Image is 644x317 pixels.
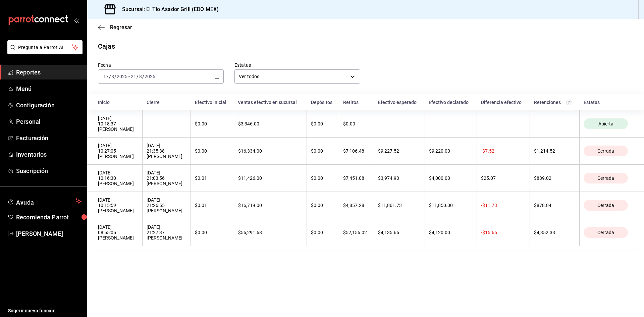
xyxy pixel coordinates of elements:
div: -$11.73 [481,203,526,208]
div: $11,426.00 [238,175,303,181]
div: $0.00 [343,121,370,126]
div: [DATE] 10:18:37 [PERSON_NAME] [98,116,138,132]
span: Suscripción [16,166,82,175]
div: $25.07 [481,175,526,181]
div: $4,135.66 [378,230,420,235]
div: $7,451.08 [343,175,370,181]
span: [PERSON_NAME] [16,229,82,238]
input: -- [111,74,114,79]
div: $4,352.33 [534,230,575,235]
div: $889.02 [534,175,575,181]
span: / [114,74,116,79]
span: Configuración [16,101,82,110]
div: -$7.52 [481,148,526,154]
div: Diferencia efectivo [481,100,526,105]
div: - [378,121,420,126]
span: Pregunta a Parrot AI [18,44,72,51]
div: [DATE] 21:35:38 [PERSON_NAME] [147,143,186,159]
input: -- [139,74,142,79]
div: $1,214.52 [534,148,575,154]
label: Estatus [234,63,360,67]
span: Cerrada [595,148,617,154]
div: [DATE] 21:03:56 [PERSON_NAME] [147,170,186,186]
div: Retenciones [534,100,576,105]
div: - [429,121,473,126]
div: - [534,121,575,126]
div: $4,120.00 [429,230,473,235]
div: [DATE] 08:55:05 [PERSON_NAME] [98,224,138,241]
div: $9,220.00 [429,148,473,154]
span: Cerrada [595,175,617,181]
button: Pregunta a Parrot AI [7,40,83,54]
div: [DATE] 10:27:05 [PERSON_NAME] [98,143,138,159]
span: Cerrada [595,230,617,235]
div: [DATE] 21:27:37 [PERSON_NAME] [147,224,186,241]
div: $0.00 [311,121,335,126]
div: [DATE] 21:26:55 [PERSON_NAME] [147,197,186,213]
div: - [481,121,526,126]
input: -- [130,74,137,79]
div: $0.00 [311,175,335,181]
span: / [109,74,111,79]
div: $0.00 [195,148,229,154]
span: / [137,74,139,79]
div: Ventas efectivo en sucursal [238,100,303,105]
div: Efectivo inicial [195,100,230,105]
div: Efectivo esperado [378,100,421,105]
input: ---- [144,74,156,79]
span: Sugerir nueva función [8,307,82,314]
div: $0.00 [311,230,335,235]
div: $4,857.28 [343,203,370,208]
h3: Sucursal: El Tio Asador Grill (EDO MEX) [117,5,219,13]
span: Menú [16,84,82,93]
span: Regresar [110,24,132,31]
div: $3,974.93 [378,175,420,181]
div: $4,000.00 [429,175,473,181]
div: $7,106.48 [343,148,370,154]
span: Facturación [16,134,82,143]
div: $878.84 [534,203,575,208]
span: / [142,74,144,79]
div: $0.01 [195,175,229,181]
div: Efectivo declarado [429,100,473,105]
div: $52,156.02 [343,230,370,235]
div: $16,334.00 [238,148,303,154]
div: $0.00 [195,121,229,126]
span: Inventarios [16,150,82,159]
span: - [128,74,130,79]
div: $0.00 [311,148,335,154]
button: Regresar [98,24,132,31]
div: Ver todos [234,69,360,84]
input: ---- [116,74,128,79]
div: Depósitos [311,100,335,105]
label: Fecha [98,63,224,67]
div: Inicio [98,100,139,105]
div: [DATE] 10:16:30 [PERSON_NAME] [98,170,138,186]
div: Estatus [584,100,633,105]
div: $56,291.68 [238,230,303,235]
div: $11,850.00 [429,203,473,208]
a: Pregunta a Parrot AI [5,49,83,56]
svg: Total de retenciones de propinas registradas [566,100,572,105]
span: Personal [16,117,82,126]
span: Reportes [16,68,82,77]
div: $9,227.52 [378,148,420,154]
div: $3,346.00 [238,121,303,126]
div: $0.01 [195,203,229,208]
div: $0.00 [195,230,229,235]
div: Retiros [343,100,370,105]
div: [DATE] 10:15:59 [PERSON_NAME] [98,197,138,213]
span: Recomienda Parrot [16,213,82,222]
div: - [147,121,186,126]
div: $0.00 [311,203,335,208]
button: open_drawer_menu [74,17,79,23]
div: -$15.66 [481,230,526,235]
span: Ayuda [16,197,73,205]
div: $16,719.00 [238,203,303,208]
input: -- [103,74,109,79]
span: Abierta [596,121,616,126]
div: Cajas [98,41,115,51]
span: Cerrada [595,203,617,208]
div: Cierre [147,100,187,105]
div: $11,861.73 [378,203,420,208]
